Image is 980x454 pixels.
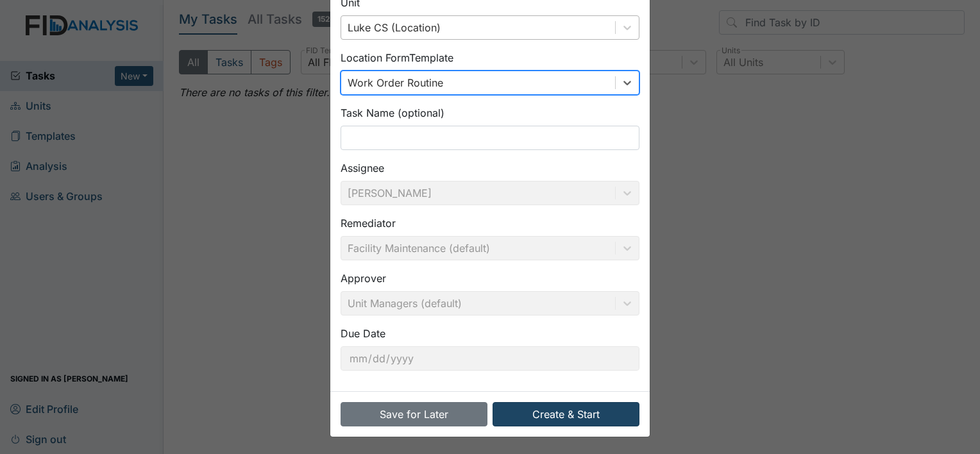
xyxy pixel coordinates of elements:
label: Assignee [341,160,384,176]
div: Work Order Routine [348,75,443,90]
button: Save for Later [341,402,487,426]
label: Location Form Template [341,50,453,65]
label: Approver [341,271,386,286]
button: Create & Start [493,402,639,426]
label: Remediator [341,215,396,231]
label: Task Name (optional) [341,105,444,121]
div: Luke CS (Location) [348,20,441,35]
label: Due Date [341,326,385,341]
